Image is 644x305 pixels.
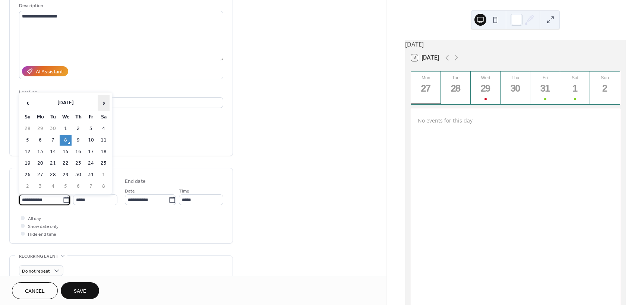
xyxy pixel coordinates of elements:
td: 2 [72,123,84,134]
div: AI Assistant [36,68,63,76]
td: 28 [47,169,59,180]
div: 28 [450,82,462,95]
td: 9 [72,135,84,146]
button: Save [61,282,99,299]
td: 7 [85,181,97,192]
span: Hide end time [28,231,56,238]
div: Sun [592,75,618,80]
th: Sa [98,112,110,123]
td: 5 [60,181,72,192]
td: 3 [85,123,97,134]
td: 6 [72,181,84,192]
td: 31 [85,169,97,180]
div: Tue [443,75,468,80]
td: 29 [34,123,46,134]
span: Show date only [28,223,59,231]
span: Do not repeat [22,267,50,276]
th: [DATE] [34,95,97,111]
span: All day [28,215,41,223]
div: 29 [480,82,492,95]
div: 2 [599,82,611,95]
td: 20 [34,158,46,169]
span: Save [74,287,86,295]
button: Tue28 [441,72,471,104]
td: 6 [34,135,46,146]
button: Wed29 [471,72,501,104]
td: 16 [72,146,84,157]
th: Th [72,112,84,123]
button: Sun2 [590,72,620,104]
td: 10 [85,135,97,146]
span: Recurring event [19,252,59,260]
td: 3 [34,181,46,192]
button: 8[DATE] [408,53,442,63]
th: Tu [47,112,59,123]
div: End date [125,178,146,185]
div: 30 [509,82,522,95]
span: Date [125,187,135,195]
td: 30 [72,169,84,180]
td: 2 [22,181,34,192]
div: Mon [413,75,439,80]
td: 4 [47,181,59,192]
td: 19 [22,158,34,169]
td: 11 [98,135,110,146]
div: Wed [473,75,498,80]
td: 15 [60,146,72,157]
th: Su [22,112,34,123]
td: 1 [98,169,110,180]
td: 1 [60,123,72,134]
td: 23 [72,158,84,169]
th: Fr [85,112,97,123]
td: 26 [22,169,34,180]
div: 1 [569,82,581,95]
th: Mo [34,112,46,123]
td: 30 [47,123,59,134]
div: [DATE] [405,40,626,49]
span: ‹ [22,95,33,110]
td: 18 [98,146,110,157]
div: Location [19,88,222,96]
td: 25 [98,158,110,169]
td: 8 [98,181,110,192]
td: 21 [47,158,59,169]
th: We [60,112,72,123]
td: 29 [60,169,72,180]
div: 27 [420,82,432,95]
span: › [98,95,109,110]
div: Thu [503,75,528,80]
button: Cancel [12,282,58,299]
button: Sat1 [560,72,590,104]
td: 22 [60,158,72,169]
td: 7 [47,135,59,146]
div: No events for this day [412,112,619,129]
td: 4 [98,123,110,134]
button: AI Assistant [22,66,68,76]
button: Fri31 [530,72,560,104]
div: 31 [539,82,552,95]
td: 24 [85,158,97,169]
div: Fri [533,75,558,80]
td: 17 [85,146,97,157]
td: 5 [22,135,34,146]
span: Cancel [25,287,45,295]
td: 14 [47,146,59,157]
td: 28 [22,123,34,134]
td: 12 [22,146,34,157]
button: Mon27 [411,72,441,104]
button: Thu30 [501,72,530,104]
td: 27 [34,169,46,180]
div: Description [19,2,222,10]
td: 13 [34,146,46,157]
td: 8 [60,135,72,146]
span: Time [179,187,189,195]
div: Sat [562,75,588,80]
